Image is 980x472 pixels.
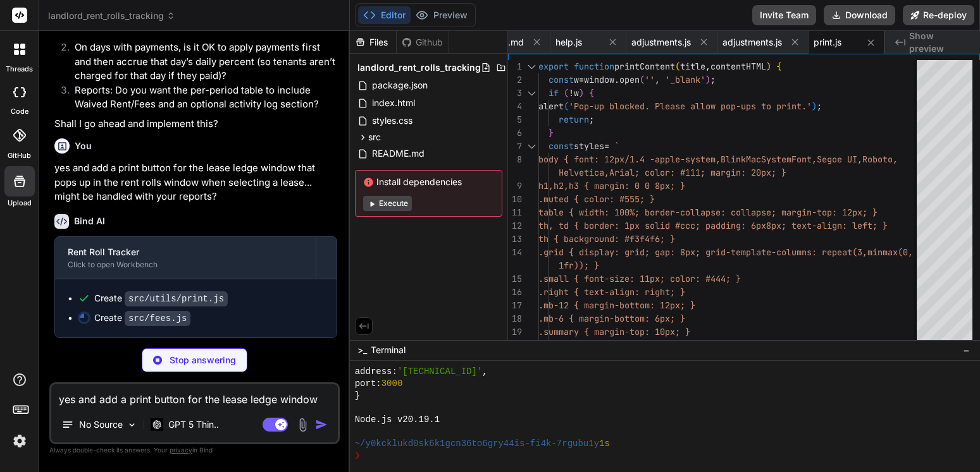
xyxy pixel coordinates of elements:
div: Click to collapse the range. [523,87,540,100]
span: Terminal [371,344,406,356]
span: ( [564,100,569,112]
span: ( [564,87,569,99]
div: 8 [508,153,522,166]
div: 17 [508,299,522,312]
span: ) [705,74,710,85]
button: Download [824,5,895,25]
span: '[TECHNICAL_ID]' [397,366,482,378]
div: Click to collapse the range. [523,339,540,352]
img: settings [9,430,30,452]
div: 20 [508,339,522,352]
button: Execute [363,196,412,211]
span: { [589,87,594,99]
span: } [549,127,554,138]
span: ) [579,87,584,99]
div: 19 [508,325,522,339]
p: Stop answering [170,354,236,366]
div: Click to open Workbench [68,260,303,270]
p: Always double-check its answers. Your in Bind [49,444,340,456]
span: package.json [371,78,429,93]
span: table { width: 100%; border-collapse: collapse [538,207,771,218]
span: if [549,87,559,99]
label: code [11,106,28,117]
div: 10 [508,193,522,206]
div: 5 [508,113,522,126]
span: th, td { border: 1px solid #ccc; padding: 6px [538,220,766,231]
code: src/fees.js [125,311,190,326]
span: Helvetica,Arial; color: #111; margin: 20px; } [559,167,786,178]
label: threads [6,64,33,75]
span: h1,h2,h3 { margin: 0 0 8px; } [538,180,685,191]
p: No Source [79,418,123,431]
span: 3000 [381,378,403,390]
span: .grid { display: grid; gap: 8px; grid-template [538,246,771,258]
button: Preview [411,6,473,24]
span: . [614,74,619,85]
div: Create [94,312,190,325]
span: ` [614,140,619,152]
span: − [963,344,970,356]
span: landlord_rent_rolls_tracking [357,61,481,74]
span: } [355,390,360,402]
span: ; [589,114,594,125]
span: .mb-6 { margin-bottom: 6px; } [538,313,685,324]
span: .mb-12 { margin-bottom: 12px; } [538,300,695,311]
span: help.js [555,36,582,49]
span: window [584,74,614,85]
span: 1fr)); } [559,260,599,271]
div: 6 [508,126,522,140]
span: ~/y0kcklukd0sk6k1gcn36to6gry44is-fi4k-7rgubu1y [355,438,599,450]
span: >_ [357,344,367,356]
div: Files [350,36,396,49]
div: Rent Roll Tracker [68,246,303,258]
span: ! [569,87,574,99]
span: Show preview [909,30,970,55]
p: yes and add a print button for the lease ledge window that pops up in the rent rolls window when ... [54,161,337,204]
button: Re-deploy [903,5,974,25]
span: ; [710,74,716,85]
span: styles.css [371,113,414,128]
span: .muted { color: #555; } [538,193,655,205]
span: '_blank' [665,74,705,85]
span: const [549,140,574,152]
div: 9 [508,179,522,193]
span: index.html [371,95,416,111]
div: 11 [508,206,522,219]
button: Rent Roll TrackerClick to open Workbench [55,237,316,279]
span: w [574,74,579,85]
span: 'Pop-up blocked. Please allow pop-ups to print.' [569,100,812,112]
span: ❯ [355,450,361,462]
label: GitHub [8,150,31,161]
span: = [604,140,609,152]
div: 15 [508,272,522,286]
span: .summary { margin-top: 10px; } [538,326,690,337]
span: , [655,74,660,85]
span: src [368,131,381,143]
span: { [776,61,781,72]
span: = [579,74,584,85]
span: landlord_rent_rolls_tracking [48,9,175,22]
span: .small { font-size: 11px; color: #444; } [538,273,741,284]
span: print.js [814,36,841,49]
span: README.md [371,146,426,161]
span: alert [538,100,564,112]
span: w [574,87,579,99]
div: Click to collapse the range. [523,60,540,73]
button: Editor [358,6,411,24]
img: attachment [295,418,310,432]
span: , [705,61,710,72]
div: 14 [508,246,522,259]
div: 3 [508,87,522,100]
div: 12 [508,219,522,233]
li: Reports: Do you want the per-period table to include Waived Rent/Fees and an optional activity lo... [65,83,337,112]
span: stemFont,Segoe UI,Roboto, [771,154,898,165]
div: 7 [508,140,522,153]
span: privacy [170,446,192,454]
span: styles [574,140,604,152]
div: Click to collapse the range. [523,140,540,153]
p: GPT 5 Thin.. [168,418,219,431]
div: Github [397,36,449,49]
span: const [549,74,574,85]
span: ( [675,61,680,72]
span: contentHTML [710,61,766,72]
